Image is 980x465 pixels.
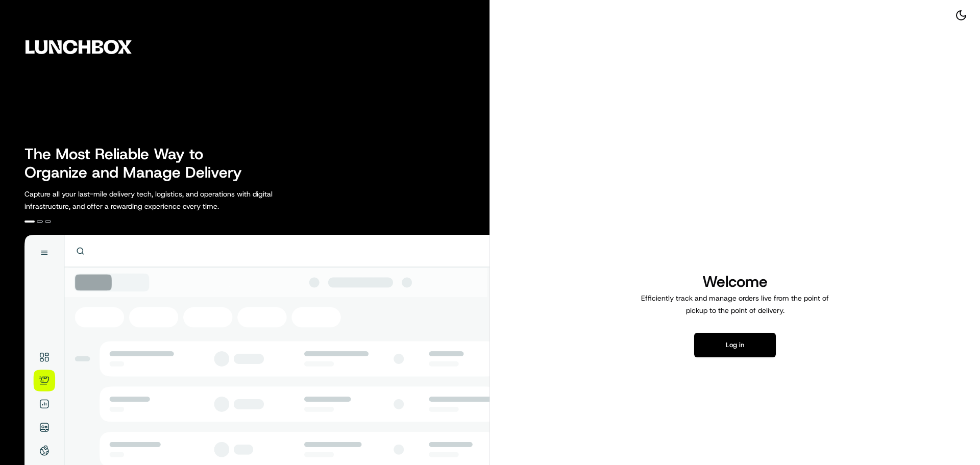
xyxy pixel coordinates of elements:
button: Log in [694,333,776,357]
p: Efficiently track and manage orders live from the point of pickup to the point of delivery. [637,292,833,316]
p: Capture all your last-mile delivery tech, logistics, and operations with digital infrastructure, ... [24,188,318,212]
h2: The Most Reliable Way to Organize and Manage Delivery [24,145,253,182]
h1: Welcome [637,272,833,292]
img: Company Logo [6,6,151,88]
